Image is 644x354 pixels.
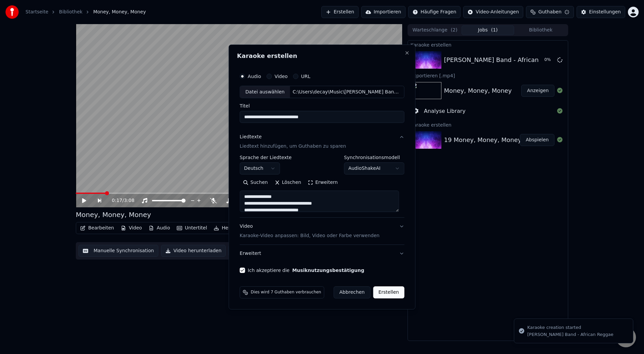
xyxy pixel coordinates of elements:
button: Erstellen [373,286,404,298]
button: VideoKaraoke-Video anpassen: Bild, Video oder Farbe verwenden [240,218,405,245]
p: Liedtext hinzufügen, um Guthaben zu sparen [240,143,346,150]
button: Abbrechen [334,286,370,298]
button: Löschen [271,178,304,188]
div: C:\Users\decay\Music\[PERSON_NAME] Band\Unbehagen\01 African Reggae.[MEDICAL_DATA] [290,89,404,95]
h2: Karaoke erstellen [237,53,407,59]
button: Suchen [240,178,271,188]
label: Ich akzeptiere die [248,268,364,273]
div: Liedtexte [240,134,262,141]
div: LiedtexteLiedtext hinzufügen, um Guthaben zu sparen [240,155,405,218]
label: Titel [240,104,405,109]
button: Erweitern [305,178,341,188]
p: Karaoke-Video anpassen: Bild, Video oder Farbe verwenden [240,232,380,239]
span: Dies wird 7 Guthaben verbrauchen [251,290,321,295]
label: Sprache der Liedtexte [240,155,292,160]
label: URL [301,74,311,79]
div: Video [240,223,380,239]
label: Video [274,74,287,79]
label: Audio [248,74,261,79]
button: Erweitert [240,245,405,262]
button: Ich akzeptiere die [292,268,364,273]
label: Synchronisationsmodell [344,155,404,160]
div: Datei auswählen [240,86,290,98]
button: LiedtexteLiedtext hinzufügen, um Guthaben zu sparen [240,129,405,155]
